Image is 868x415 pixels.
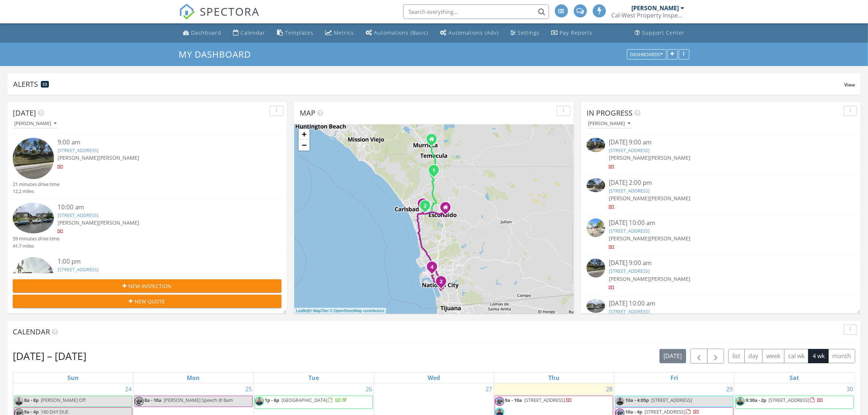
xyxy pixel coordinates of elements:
[432,267,436,271] div: 3424-3428 Sixth Ave, San Diego, CA 92103
[13,203,281,249] a: 10:00 am [STREET_ADDRESS] [PERSON_NAME][PERSON_NAME] 59 minutes drive time 41.7 miles
[828,349,855,363] button: month
[135,298,166,305] span: New Quote
[609,154,650,161] span: [PERSON_NAME]
[609,275,650,282] span: [PERSON_NAME]
[518,29,540,36] div: Settings
[651,397,692,403] span: [STREET_ADDRESS]
[808,349,829,363] button: 4 wk
[124,383,133,395] a: Go to August 24, 2025
[13,257,54,298] img: streetview
[746,397,824,403] a: 9:30a - 2p [STREET_ADDRESS]
[281,397,327,403] span: [GEOGRAPHIC_DATA]
[363,26,432,40] a: Automations (Basic)
[440,279,443,284] i: 2
[434,170,438,174] div: 549 Meadowood St, Fallbrook, CA 92028
[13,203,54,234] img: 9362849%2Fcover_photos%2FP9vX8FjlMDAwjKmADEum%2Fsmall.jpg
[650,195,690,202] span: [PERSON_NAME]
[296,309,308,313] a: Leaflet
[627,49,666,59] button: Dashboards
[58,138,259,147] div: 9:00 am
[744,349,763,363] button: day
[609,308,650,315] a: [STREET_ADDRESS]
[13,327,50,337] span: Calendar
[441,281,445,286] div: 542 Sea Vale Ct, Chula Vista, CA 91910
[364,383,374,395] a: Go to August 26, 2025
[307,373,320,383] a: Tuesday
[609,187,650,194] a: [STREET_ADDRESS]
[299,129,310,140] a: Zoom in
[135,397,144,406] img: garrett_spectora_profile_pic.jpg
[13,79,844,89] div: Alerts
[24,408,39,415] span: 9a - 4p
[129,282,172,290] span: New Inspection
[632,4,679,12] div: [PERSON_NAME]
[587,218,855,251] a: [DATE] 10:00 am [STREET_ADDRESS] [PERSON_NAME][PERSON_NAME]
[609,147,650,154] a: [STREET_ADDRESS]
[191,29,222,36] div: Dashboard
[265,397,348,403] a: 1p - 6p [GEOGRAPHIC_DATA]
[13,295,281,308] button: New Quote
[508,26,543,40] a: Settings
[609,178,833,187] div: [DATE] 2:00 pm
[58,147,98,154] a: [STREET_ADDRESS]
[587,138,855,170] a: [DATE] 9:00 am [STREET_ADDRESS] [PERSON_NAME][PERSON_NAME]
[425,205,429,210] div: 1716 Lodgepole Rd, San Marcos, CA 92078
[14,121,57,126] div: [PERSON_NAME]
[609,218,833,228] div: [DATE] 10:00 am
[58,212,98,218] a: [STREET_ADDRESS]
[432,139,436,143] div: 40250 Miklich Drive, Murrieta CA 92563
[587,178,605,193] img: 9295690%2Fcover_photos%2Fgwpkjrrj7y4L6373br8y%2Fsmall.jpg
[285,29,314,36] div: Templates
[254,396,373,409] a: 1p - 6p [GEOGRAPHIC_DATA]
[24,397,39,403] span: 8a - 8p
[609,228,650,234] a: [STREET_ADDRESS]
[495,397,504,406] img: garrett_spectora_profile_pic.jpg
[625,397,649,403] span: 10a - 4:05p
[609,299,833,308] div: [DATE] 10:00 am
[164,397,233,403] span: [PERSON_NAME] Speech @ 8am
[642,29,685,36] div: Support Center
[179,48,257,60] a: My Dashboard
[736,397,745,406] img: a6.jpg
[431,265,433,270] i: 4
[98,154,139,161] span: [PERSON_NAME]
[609,195,650,202] span: [PERSON_NAME]
[58,154,98,161] span: [PERSON_NAME]
[645,408,685,415] span: [STREET_ADDRESS]
[588,121,630,126] div: [PERSON_NAME]
[13,119,58,129] button: [PERSON_NAME]
[746,397,767,403] span: 9:30a - 2p
[230,26,269,40] a: Calendar
[587,108,632,118] span: In Progress
[707,349,724,364] button: Next
[784,349,809,363] button: cal wk
[334,29,354,36] div: Metrics
[609,268,650,274] a: [STREET_ADDRESS]
[294,308,386,314] div: |
[58,203,259,212] div: 10:00 am
[58,219,98,226] span: [PERSON_NAME]
[650,275,690,282] span: [PERSON_NAME]
[58,257,259,266] div: 1:00 pm
[609,259,833,268] div: [DATE] 9:00 am
[13,243,59,249] div: 41.7 miles
[669,373,680,383] a: Friday
[612,12,685,19] div: Cal-West Property Inspections
[625,408,642,415] span: 10a - 4p
[42,82,47,87] span: 22
[449,29,499,36] div: Automations (Adv)
[609,235,650,242] span: [PERSON_NAME]
[255,397,264,406] img: a6.jpg
[587,119,632,129] button: [PERSON_NAME]
[632,26,688,40] a: Support Center
[549,26,596,40] a: Pay Reports
[587,259,855,291] a: [DATE] 9:00 am [STREET_ADDRESS] [PERSON_NAME][PERSON_NAME]
[587,138,605,152] img: 9295679%2Fcover_photos%2Fh7t6JtbkKG0F6OGxCHU3%2Fsmall.jpeg
[587,218,605,237] img: streetview
[728,349,745,363] button: list
[769,397,810,403] span: [STREET_ADDRESS]
[14,397,23,406] img: a6.jpg
[725,383,734,395] a: Go to August 29, 2025
[323,26,357,40] a: Metrics
[58,266,98,273] a: [STREET_ADDRESS]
